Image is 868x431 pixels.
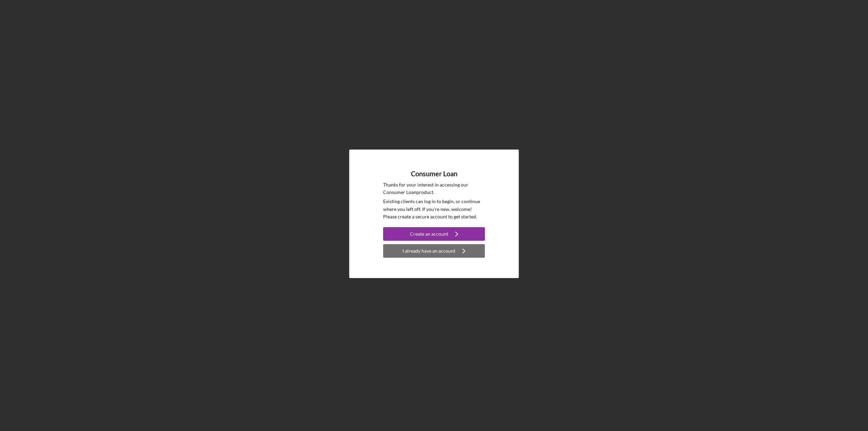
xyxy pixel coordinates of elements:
[383,181,485,196] p: Thanks for your interest in accessing our Consumer Loan product.
[383,244,485,258] button: I already have an account
[383,227,485,242] a: Create an account
[402,244,455,258] div: I already have an account
[410,227,448,241] div: Create an account
[383,227,485,241] button: Create an account
[383,198,485,220] p: Existing clients can log in to begin, or continue where you left off. If you're new, welcome! Ple...
[411,170,457,178] h4: Consumer Loan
